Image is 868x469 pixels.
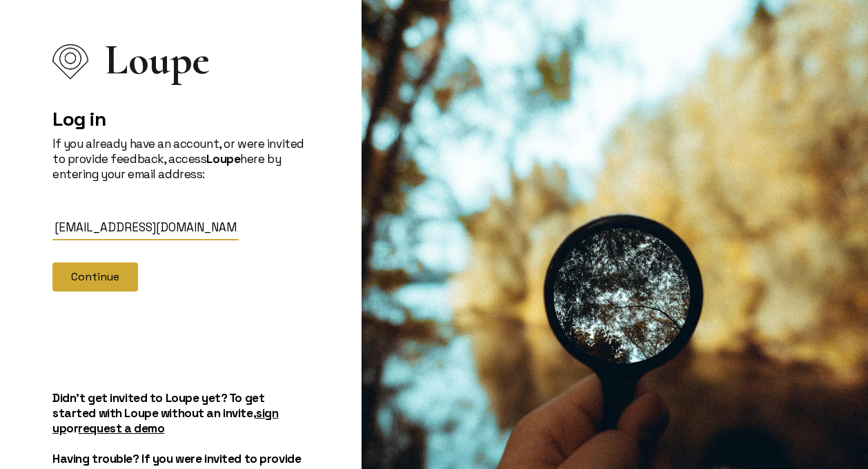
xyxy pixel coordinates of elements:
a: sign up [52,405,278,436]
strong: Loupe [206,151,240,166]
span: Loupe [105,52,210,68]
p: If you already have an account, or were invited to provide feedback, access here by entering your... [52,136,309,182]
img: Loupe Logo [52,44,88,79]
input: Email Address [52,215,239,240]
button: Continue [52,262,138,291]
h2: Log in [52,107,309,131]
a: request a demo [78,421,164,436]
